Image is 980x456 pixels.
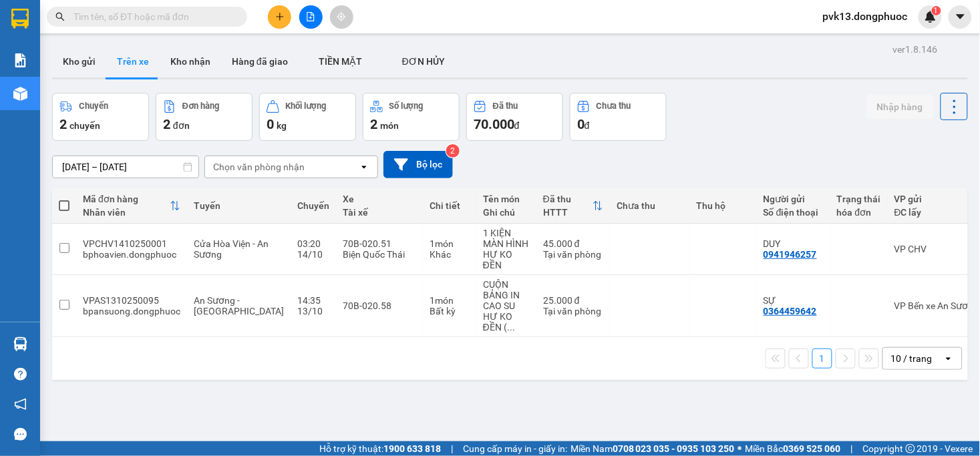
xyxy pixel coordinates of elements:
div: Số lượng [389,101,424,111]
div: Nhân viên [83,207,170,218]
button: Kho nhận [160,45,221,77]
input: Select a date range. [53,156,198,178]
div: Ghi chú [483,207,530,218]
div: 45.000 đ [543,238,603,249]
div: Tên món [483,194,530,204]
div: Chưa thu [597,101,631,111]
div: Khối lượng [286,101,327,111]
button: Trên xe [106,45,160,77]
div: Tại văn phòng [543,249,603,260]
button: 1 [812,349,832,369]
span: 2 [163,116,170,132]
div: 03:20 [297,238,329,249]
span: 70.000 [474,116,514,132]
div: SỰ [764,295,824,306]
img: solution-icon [13,53,27,67]
div: HƯ KO ĐỀN ( 0938049290 SDT 2) [483,311,530,332]
div: Người gửi [764,194,824,204]
div: Khác [430,249,470,260]
span: TIỀN MẶT [319,56,362,67]
input: Tìm tên, số ĐT hoặc mã đơn [73,9,231,24]
span: Hỗ trợ kỹ thuật: [319,441,441,456]
div: Tại văn phòng [543,306,603,316]
div: Thu hộ [697,200,750,211]
div: VPCHV1410250001 [83,238,180,249]
span: đ [514,120,520,131]
span: ... [507,322,515,332]
div: HƯ KO ĐỀN [483,249,530,270]
img: warehouse-icon [13,337,27,351]
div: Số điện thoại [764,207,824,218]
span: | [451,441,453,456]
button: Chưa thu0đ [570,93,667,141]
button: Chuyến2chuyến [52,93,149,141]
div: Mã đơn hàng [83,194,170,204]
div: Xe [343,194,416,204]
div: Chuyến [297,200,329,211]
button: Bộ lọc [383,151,453,178]
button: plus [268,5,291,29]
div: Đã thu [493,101,518,111]
span: 0 [577,116,585,132]
div: Chưa thu [617,200,683,211]
span: message [14,428,27,441]
div: VPAS1310250095 [83,295,180,306]
sup: 1 [932,6,941,15]
span: đ [585,120,590,131]
strong: 1900 633 818 [383,443,441,454]
span: An Sương - [GEOGRAPHIC_DATA] [194,295,284,316]
div: 70B-020.51 [343,238,416,249]
span: món [380,120,399,131]
button: file-add [299,5,323,29]
div: Đã thu [543,194,593,204]
div: 0364459642 [764,306,817,316]
div: Biện Quốc Thái [343,249,416,260]
div: 1 KIỆN MÀN HÌNH [483,228,530,249]
div: Chi tiết [430,200,470,211]
svg: open [943,353,954,364]
span: copyright [906,444,915,453]
img: logo-vxr [11,9,29,29]
div: hóa đơn [837,207,881,218]
div: ver 1.8.146 [893,42,938,57]
img: icon-new-feature [925,11,937,23]
div: 14:35 [297,295,329,306]
span: notification [14,398,27,411]
span: question-circle [14,368,27,381]
button: Hàng đã giao [221,45,299,77]
span: Cung cấp máy in - giấy in: [463,441,567,456]
div: bpansuong.dongphuoc [83,306,180,316]
div: bphoavien.dongphuoc [83,249,180,260]
span: pvk13.dongphuoc [812,8,919,25]
span: ĐƠN HỦY [402,56,445,67]
span: 2 [59,116,67,132]
button: Nhập hàng [866,95,934,119]
th: Toggle SortBy [76,188,187,224]
span: chuyến [69,120,100,131]
div: Đơn hàng [182,101,219,111]
span: search [55,12,65,21]
div: HTTT [543,207,593,218]
span: aim [337,12,346,21]
button: Số lượng2món [363,93,460,141]
span: plus [275,12,285,21]
span: ⚪️ [738,446,742,451]
strong: 0369 525 060 [784,443,841,454]
div: 10 / trang [891,352,933,365]
span: file-add [306,12,315,21]
div: 1 món [430,238,470,249]
div: Tài xế [343,207,416,218]
img: warehouse-icon [13,87,27,101]
div: 0941946257 [764,249,817,260]
sup: 2 [446,144,460,158]
div: DUY [764,238,824,249]
span: 1 [934,6,939,15]
div: VP gửi [894,194,971,204]
div: 1 món [430,295,470,306]
div: 13/10 [297,306,329,316]
div: CUỘN BẢNG IN CAO SU [483,279,530,311]
button: aim [330,5,353,29]
span: Miền Bắc [746,441,841,456]
svg: open [359,162,369,172]
span: | [851,441,853,456]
